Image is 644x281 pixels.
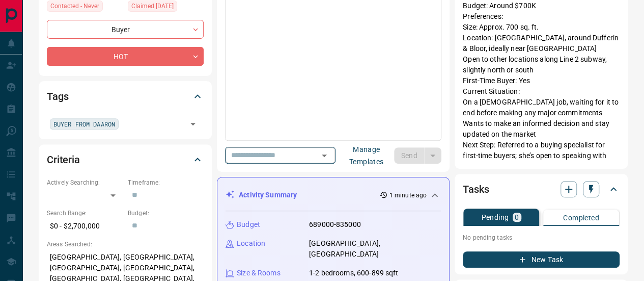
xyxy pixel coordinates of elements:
p: $0 - $2,700,000 [47,218,123,235]
p: Pending [481,214,509,221]
div: Tasks [463,177,620,201]
h2: Tasks [463,181,489,197]
div: HOT [47,47,204,66]
div: Wed Jul 23 2025 [128,1,204,15]
p: Size & Rooms [237,268,281,278]
div: split button [394,147,441,164]
button: Open [186,117,200,131]
p: Search Range: [47,209,123,218]
div: Buyer [47,20,204,39]
p: Areas Searched: [47,240,204,249]
p: 0 [515,214,519,221]
p: Actively Searching: [47,178,123,187]
h2: Criteria [47,151,80,168]
p: [GEOGRAPHIC_DATA], [GEOGRAPHIC_DATA] [309,238,441,260]
span: Contacted - Never [50,1,99,11]
p: Timeframe: [128,178,204,187]
div: Activity Summary1 minute ago [226,186,441,205]
p: 689000-835000 [309,219,361,230]
button: Open [317,148,331,163]
div: Tags [47,84,204,109]
span: BUYER FROM DAARON [53,119,115,129]
p: 1-2 bedrooms, 600-899 sqft [309,268,398,278]
p: Budget [237,219,260,230]
p: Budget: [128,209,204,218]
p: No pending tasks [463,230,620,245]
button: Manage Templates [339,147,394,164]
h2: Tags [47,88,68,105]
p: Location [237,238,265,249]
div: Criteria [47,147,204,172]
button: New Task [463,251,620,268]
p: Completed [563,214,599,221]
span: Claimed [DATE] [131,1,174,11]
p: 1 minute ago [389,191,427,200]
p: Activity Summary [239,190,297,200]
